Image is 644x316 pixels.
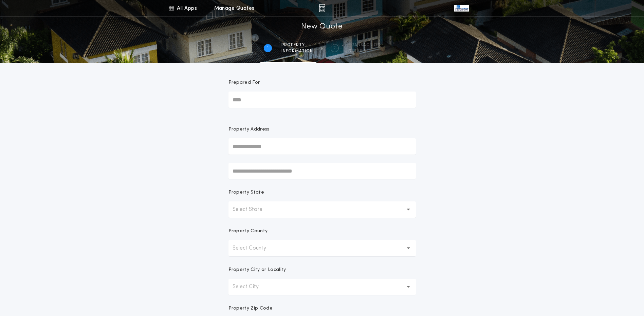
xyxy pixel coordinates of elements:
p: Property County [228,228,268,235]
p: Select State [233,205,273,214]
img: vs-icon [454,5,468,12]
h2: 1 [267,45,269,51]
p: Select County [233,244,277,252]
p: Property Address [228,126,416,133]
button: Select State [228,201,416,218]
p: Property State [228,189,264,196]
span: details [348,48,381,54]
span: Transaction [348,42,381,48]
span: Property [281,42,313,48]
button: Select County [228,240,416,256]
p: Property City or Locality [228,266,286,273]
input: Prepared For [228,92,416,108]
p: Property Zip Code [228,305,273,312]
p: Select City [233,283,270,291]
h2: 2 [333,45,336,51]
p: Prepared For [228,79,260,86]
img: img [319,4,325,12]
span: information [281,48,313,54]
h1: New Quote [301,21,343,32]
button: Select City [228,279,416,295]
